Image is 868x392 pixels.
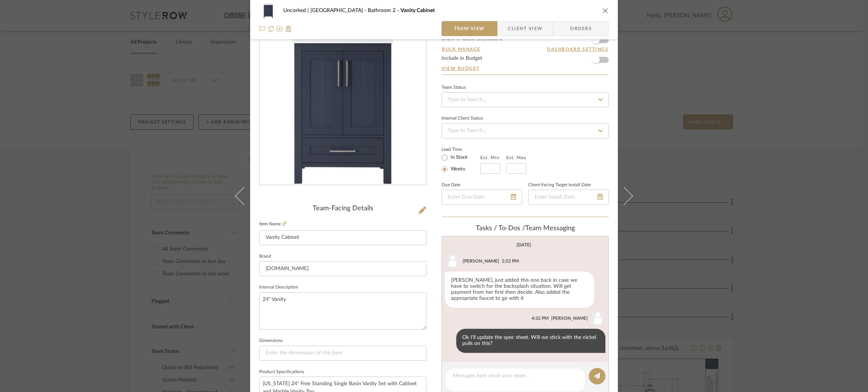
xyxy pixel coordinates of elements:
[442,92,609,107] input: Type to Search…
[368,8,400,13] span: Bathroom 2
[442,153,480,174] mat-radio-group: Select item type
[259,286,298,289] label: Internal Description
[260,22,426,185] div: 0
[506,155,526,160] label: Est. Max
[286,26,292,32] img: Remove from project
[508,21,542,36] span: Client View
[445,254,460,269] img: user_avatar.png
[442,123,609,138] input: Type to Search…
[442,117,483,120] div: Internal Client Status
[480,155,500,160] label: Est. Min
[463,258,499,264] div: [PERSON_NAME]
[259,230,426,245] input: Enter Item Name
[547,46,609,53] button: Dashboard Settings
[259,339,283,343] label: Dimensions
[259,261,426,276] input: Enter Brand
[602,7,609,14] button: close
[259,3,277,18] img: 4cd17c5e-f1c1-4a2c-8842-5744b929d5a7_48x40.jpg
[476,225,525,232] span: Tasks / To-Dos /
[442,225,609,233] div: team Messaging
[502,258,519,264] div: 2:22 PM
[442,46,481,53] button: Bulk Manage
[400,8,435,13] span: Vanity Cabinet
[261,22,425,185] img: 4cd17c5e-f1c1-4a2c-8842-5744b929d5a7_436x436.jpg
[259,370,304,374] label: Product Specifications
[562,21,600,36] span: Orders
[445,272,594,308] div: [PERSON_NAME], just added this one back in case we have to switch for the backsplash situation. W...
[442,146,480,153] label: Lead Time
[528,183,591,187] label: Client-Facing Target Install Date
[528,190,609,205] input: Enter Install Date
[442,86,466,90] div: Team Status
[259,255,271,258] label: Brand
[532,315,549,322] div: 4:32 PM
[454,21,485,36] span: Team View
[449,166,465,173] label: Weeks
[442,183,460,187] label: Due Date
[259,346,426,361] input: Enter the dimensions of this item
[449,154,468,161] label: In Stock
[517,242,531,248] div: [DATE]
[259,221,287,227] label: Item Name
[442,65,609,71] a: View Budget
[283,8,368,13] span: Uncorked | [GEOGRAPHIC_DATA]
[442,190,522,205] input: Enter Due Date
[590,311,605,326] img: user_avatar.png
[259,205,426,213] div: Team-Facing Details
[456,329,605,353] div: Ok I'll update the spec sheet. Will we stick with the nickel pulls on this?
[551,315,588,322] div: [PERSON_NAME]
